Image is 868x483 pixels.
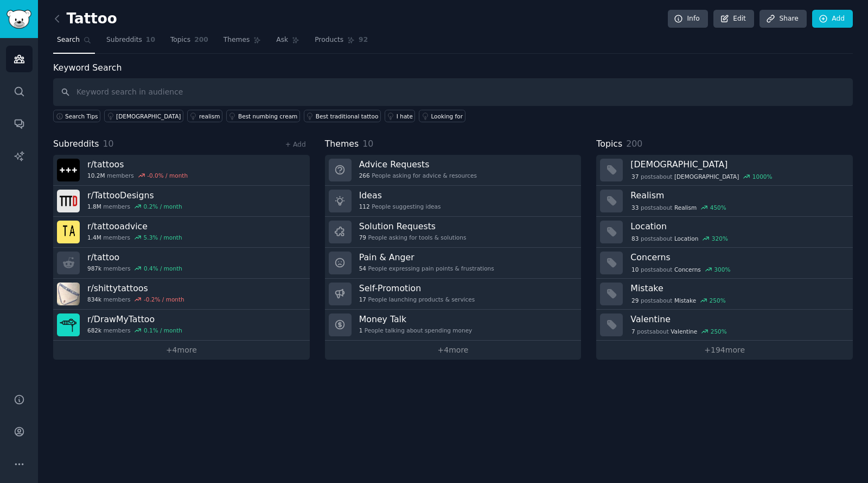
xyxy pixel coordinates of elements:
h3: [DEMOGRAPHIC_DATA] [630,159,845,170]
a: Location83postsaboutLocation320% [596,217,853,248]
div: 0.4 % / month [144,265,182,272]
a: r/tattoos10.2Mmembers-0.0% / month [53,155,310,186]
div: 0.2 % / month [144,203,182,210]
div: People asking for advice & resources [359,172,477,179]
img: TattooDesigns [57,190,80,212]
span: 112 [359,203,370,210]
h3: r/ TattooDesigns [87,190,182,201]
div: People asking for tools & solutions [359,234,467,241]
h3: r/ DrawMyTattoo [87,313,182,325]
a: Add [812,10,853,28]
span: 92 [359,35,368,45]
a: Search [53,32,95,54]
span: 266 [359,172,370,179]
a: Valentine7postsaboutValentine250% [596,310,853,341]
a: Ask [272,32,303,54]
a: Info [668,10,708,28]
div: People talking about spending money [359,327,473,334]
span: 17 [359,296,366,303]
a: realism [187,110,222,122]
a: +194more [596,341,853,360]
a: [DEMOGRAPHIC_DATA]37postsabout[DEMOGRAPHIC_DATA]1000% [596,155,853,186]
span: 54 [359,265,366,272]
a: r/TattooDesigns1.8Mmembers0.2% / month [53,186,310,217]
span: Products [315,35,343,45]
span: 200 [194,35,208,45]
span: 1 [359,327,363,334]
span: 33 [631,204,639,211]
span: Ask [276,35,288,45]
a: +4more [53,341,310,360]
label: Keyword Search [53,62,122,73]
span: Realism [674,204,697,211]
span: Subreddits [53,137,99,151]
div: 250 % [710,297,726,304]
div: post s about [630,265,731,274]
h3: Money Talk [359,313,473,325]
a: Share [759,10,806,28]
h3: Pain & Anger [359,252,494,263]
span: Topics [170,35,190,45]
a: Best traditional tattoo [304,110,381,122]
div: members [87,172,188,179]
a: Realism33postsaboutRealism450% [596,186,853,217]
span: 682k [87,327,101,334]
a: Solution Requests79People asking for tools & solutions [325,217,582,248]
a: Themes [220,32,265,54]
img: tattoos [57,159,80,181]
span: Themes [325,137,359,151]
a: Products92 [311,32,372,54]
div: 1000 % [752,173,773,180]
span: 987k [87,265,101,272]
h3: r/ shittytattoos [87,283,184,294]
a: Looking for [419,110,465,122]
a: Self-Promotion17People launching products & services [325,279,582,310]
span: Location [674,235,698,242]
h3: Realism [630,190,845,201]
h3: Valentine [630,313,845,325]
span: Themes [224,35,250,45]
span: 7 [631,328,635,335]
button: Search Tips [53,110,100,122]
div: realism [199,112,220,120]
span: 10.2M [87,172,105,179]
span: 200 [626,139,642,149]
img: tattooadvice [57,221,80,243]
a: Best numbing cream [226,110,300,122]
img: GummySearch logo [7,10,31,29]
span: 10 [362,139,373,149]
h3: Ideas [359,190,441,201]
a: Edit [713,10,754,28]
div: members [87,234,182,241]
a: r/tattooadvice1.4Mmembers5.3% / month [53,217,310,248]
h3: Mistake [630,283,845,294]
div: People launching products & services [359,296,475,303]
h3: Advice Requests [359,159,477,170]
span: 29 [631,297,639,304]
div: -0.0 % / month [147,172,188,179]
span: 1.8M [87,203,101,210]
div: post s about [630,296,726,305]
div: 0.1 % / month [144,327,182,334]
span: Valentine [671,328,697,335]
div: 5.3 % / month [144,234,182,241]
div: post s about [630,203,727,212]
div: members [87,327,182,334]
span: 83 [631,235,639,242]
a: Mistake29postsaboutMistake250% [596,279,853,310]
a: Money Talk1People talking about spending money [325,310,582,341]
a: [DEMOGRAPHIC_DATA] [104,110,183,122]
div: 320 % [712,235,728,242]
h2: Tattoo [53,10,117,28]
span: Search Tips [65,112,98,120]
a: Advice Requests266People asking for advice & resources [325,155,582,186]
span: 10 [631,266,639,273]
span: Concerns [674,266,701,273]
span: Subreddits [106,35,142,45]
a: r/tattoo987kmembers0.4% / month [53,248,310,279]
div: I hate [397,112,413,120]
a: + Add [285,141,306,148]
h3: Solution Requests [359,221,467,232]
span: Mistake [674,297,696,304]
span: Topics [596,137,622,151]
